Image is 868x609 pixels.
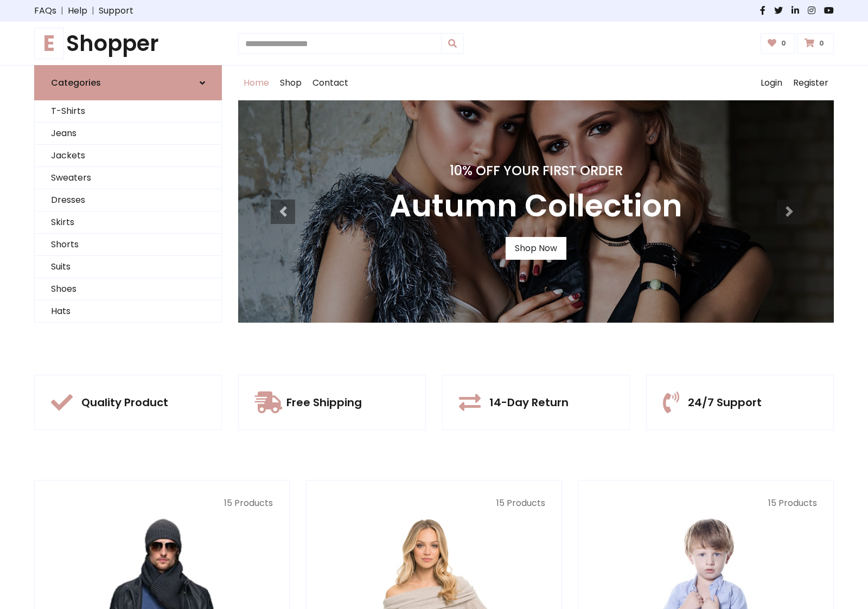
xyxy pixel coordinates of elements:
a: Shop [275,66,307,100]
a: EShopper [34,30,222,56]
span: 0 [778,39,789,48]
a: Categories [34,65,222,100]
h5: Quality Product [81,396,168,409]
a: Support [99,4,133,17]
a: Jeans [35,123,221,145]
h1: Shopper [34,30,222,56]
h4: 10% Off Your First Order [390,163,682,179]
a: Dresses [35,189,221,211]
a: Register [788,66,834,100]
a: Shoes [35,278,221,300]
a: Login [755,66,788,100]
a: Home [238,66,275,100]
a: T-Shirts [35,100,221,123]
h6: Categories [51,78,101,88]
span: E [34,28,64,59]
a: Contact [307,66,354,100]
a: Jackets [35,145,221,167]
h5: 14-Day Return [489,396,569,409]
h5: Free Shipping [286,396,362,409]
p: 15 Products [323,497,545,510]
a: Shorts [35,234,221,256]
a: Sweaters [35,167,221,189]
a: 0 [761,33,796,54]
a: Hats [35,300,221,323]
a: Help [68,4,87,17]
p: 15 Products [51,497,273,510]
span: | [56,4,68,17]
p: 15 Products [595,497,817,510]
a: Skirts [35,211,221,234]
a: Shop Now [506,237,566,260]
a: Suits [35,256,221,278]
h3: Autumn Collection [390,188,682,224]
h5: 24/7 Support [688,396,762,409]
span: 0 [816,39,827,48]
span: | [87,4,99,17]
a: FAQs [34,4,56,17]
a: 0 [797,33,834,54]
